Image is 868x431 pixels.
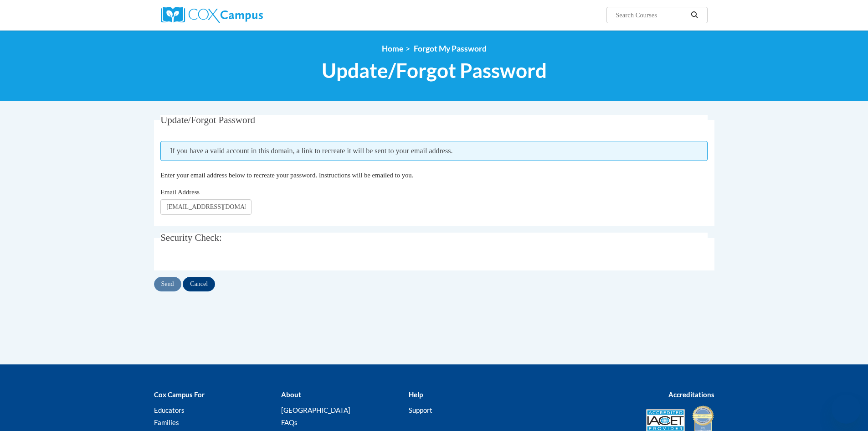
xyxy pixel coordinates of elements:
span: Forgot My Password [414,44,487,53]
span: Email Address [160,188,200,196]
a: Home [382,44,403,53]
input: Email [160,199,252,215]
a: Support [409,406,432,414]
a: Cox Campus [161,7,334,23]
iframe: Button to launch messaging window [832,395,861,424]
a: Educators [154,406,185,414]
input: Search Courses [615,10,688,21]
a: FAQs [281,418,298,426]
b: Help [409,390,423,399]
span: Enter your email address below to recreate your password. Instructions will be emailed to you. [160,171,413,179]
button: Search [688,10,701,21]
input: Cancel [183,277,215,291]
span: Security Check: [160,232,222,243]
b: Cox Campus For [154,390,205,399]
img: Cox Campus [161,7,263,23]
b: About [281,390,301,399]
span: Update/Forgot Password [160,114,255,125]
a: Families [154,418,179,426]
b: Accreditations [668,390,714,399]
span: If you have a valid account in this domain, a link to recreate it will be sent to your email addr... [160,141,708,161]
span: Update/Forgot Password [322,58,547,83]
a: [GEOGRAPHIC_DATA] [281,406,350,414]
